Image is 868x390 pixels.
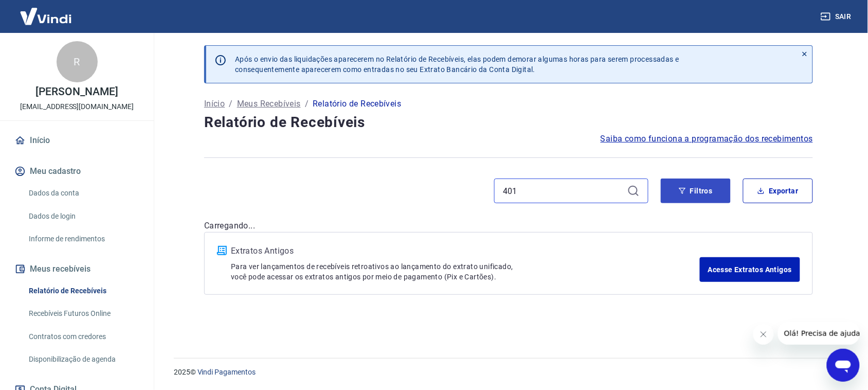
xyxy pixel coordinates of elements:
button: Meu cadastro [12,160,141,183]
p: Extratos Antigos [231,245,700,257]
a: Acesse Extratos Antigos [700,257,800,282]
h4: Relatório de Recebíveis [204,112,813,133]
a: Recebíveis Futuros Online [25,303,141,324]
button: Meus recebíveis [12,258,141,280]
a: Saiba como funciona a programação dos recebimentos [601,133,813,145]
a: Disponibilização de agenda [25,349,141,370]
p: [PERSON_NAME] [35,86,118,97]
p: / [305,98,309,110]
a: Dados de login [25,206,141,227]
a: Informe de rendimentos [25,228,141,250]
img: ícone [217,246,227,255]
p: Após o envio das liquidações aparecerem no Relatório de Recebíveis, elas podem demorar algumas ho... [235,54,679,75]
p: [EMAIL_ADDRESS][DOMAIN_NAME] [20,101,134,112]
a: Meus Recebíveis [237,98,301,110]
button: Sair [819,7,856,26]
iframe: Botão para abrir a janela de mensagens [827,349,860,382]
span: Olá! Precisa de ajuda? [6,7,86,15]
iframe: Mensagem da empresa [778,322,860,345]
p: Relatório de Recebíveis [313,98,401,110]
a: Início [12,129,141,152]
div: R [57,41,98,82]
p: Para ver lançamentos de recebíveis retroativos ao lançamento do extrato unificado, você pode aces... [231,261,700,282]
p: 2025 © [174,367,843,378]
button: Exportar [743,179,813,203]
p: / [229,98,232,110]
p: Carregando... [204,220,813,232]
button: Filtros [661,179,731,203]
a: Dados da conta [25,183,141,204]
a: Contratos com credores [25,326,141,347]
input: Busque pelo número do pedido [503,183,623,199]
a: Relatório de Recebíveis [25,280,141,302]
img: Vindi [12,1,79,32]
a: Vindi Pagamentos [197,368,256,376]
a: Início [204,98,225,110]
iframe: Fechar mensagem [753,324,774,345]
